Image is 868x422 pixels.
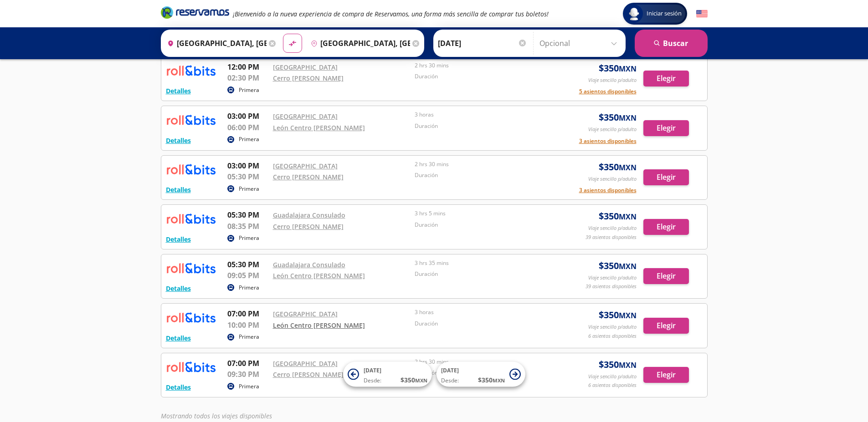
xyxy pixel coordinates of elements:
[227,358,268,369] p: 07:00 PM
[227,171,268,182] p: 05:30 PM
[239,135,259,143] p: Primera
[233,10,549,18] em: ¡Bienvenido a la nueva experiencia de compra de Reservamos, una forma más sencilla de comprar tus...
[239,284,259,292] p: Primera
[273,359,338,368] a: [GEOGRAPHIC_DATA]
[273,123,365,132] a: León Centro [PERSON_NAME]
[599,111,637,124] span: $ 350
[415,259,552,267] p: 3 hrs 35 mins
[619,360,637,370] small: MXN
[343,362,432,387] button: [DATE]Desde:$350MXN
[227,61,268,72] p: 12:00 PM
[588,323,637,331] p: Viaje sencillo p/adulto
[227,369,268,380] p: 09:30 PM
[696,8,708,20] button: English
[227,270,268,281] p: 09:05 PM
[643,219,689,235] button: Elegir
[273,271,365,280] a: León Centro [PERSON_NAME]
[579,87,637,96] button: 5 asientos disponibles
[227,160,268,171] p: 03:00 PM
[415,111,552,119] p: 3 horas
[401,375,427,385] span: $ 350
[273,173,344,181] a: Cerro [PERSON_NAME]
[166,185,191,194] button: Detalles
[166,333,191,343] button: Detalles
[273,63,338,71] a: [GEOGRAPHIC_DATA]
[599,209,637,223] span: $ 350
[438,32,527,55] input: Elegir Fecha
[415,160,552,168] p: 2 hrs 30 mins
[415,209,552,218] p: 3 hrs 5 mins
[437,362,525,387] button: [DATE]Desde:$350MXN
[579,137,637,145] button: 3 asientos disponibles
[415,72,552,81] p: Duración
[415,358,552,366] p: 2 hrs 30 mins
[166,382,191,392] button: Detalles
[441,366,459,374] span: [DATE]
[166,209,216,228] img: RESERVAMOS
[166,61,216,80] img: RESERVAMOS
[166,111,216,129] img: RESERVAMOS
[643,120,689,136] button: Elegir
[227,259,268,270] p: 05:30 PM
[643,169,689,185] button: Elegir
[635,30,708,57] button: Buscar
[588,381,637,389] p: 6 asientos disponibles
[478,375,505,385] span: $ 350
[273,260,345,269] a: Guadalajara Consulado
[643,318,689,334] button: Elegir
[415,221,552,229] p: Duración
[588,274,637,282] p: Viaje sencillo p/adulto
[227,209,268,220] p: 05:30 PM
[239,185,259,193] p: Primera
[227,72,268,83] p: 02:30 PM
[166,234,191,244] button: Detalles
[161,412,272,420] em: Mostrando todos los viajes disponibles
[415,377,427,384] small: MXN
[273,74,344,82] a: Cerro [PERSON_NAME]
[619,64,637,74] small: MXN
[579,186,637,194] button: 3 asientos disponibles
[415,308,552,316] p: 3 horas
[415,61,552,70] p: 2 hrs 30 mins
[599,259,637,273] span: $ 350
[273,222,344,231] a: Cerro [PERSON_NAME]
[273,211,345,219] a: Guadalajara Consulado
[415,270,552,278] p: Duración
[643,268,689,284] button: Elegir
[599,160,637,174] span: $ 350
[599,308,637,322] span: $ 350
[166,86,191,96] button: Detalles
[166,259,216,277] img: RESERVAMOS
[586,283,637,290] p: 39 asientos disponibles
[227,308,268,319] p: 07:00 PM
[273,321,365,330] a: León Centro [PERSON_NAME]
[415,122,552,130] p: Duración
[307,32,410,55] input: Buscar Destino
[164,32,267,55] input: Buscar Origen
[441,376,459,385] span: Desde:
[588,224,637,232] p: Viaje sencillo p/adulto
[619,163,637,173] small: MXN
[273,370,344,379] a: Cerro [PERSON_NAME]
[588,175,637,183] p: Viaje sencillo p/adulto
[166,358,216,376] img: RESERVAMOS
[227,111,268,122] p: 03:00 PM
[619,310,637,320] small: MXN
[166,136,191,145] button: Detalles
[415,171,552,179] p: Duración
[599,61,637,75] span: $ 350
[415,320,552,328] p: Duración
[239,234,259,242] p: Primera
[227,320,268,330] p: 10:00 PM
[166,160,216,178] img: RESERVAMOS
[539,32,621,55] input: Opcional
[619,113,637,123] small: MXN
[364,366,381,374] span: [DATE]
[227,122,268,133] p: 06:00 PM
[239,382,259,391] p: Primera
[239,86,259,94] p: Primera
[239,333,259,341] p: Primera
[161,5,229,22] a: Brand Logo
[588,126,637,133] p: Viaje sencillo p/adulto
[493,377,505,384] small: MXN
